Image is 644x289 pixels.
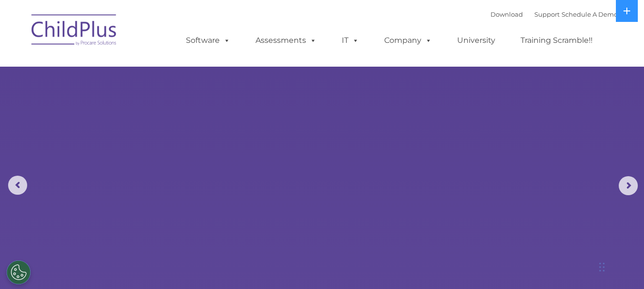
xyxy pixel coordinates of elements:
button: Cookies Settings [7,260,31,284]
a: IT [332,31,368,50]
a: Support [534,10,560,18]
font: | [491,10,618,18]
span: Last name [133,63,162,70]
a: Company [375,31,441,50]
a: Schedule A Demo [562,10,618,18]
a: Assessments [246,31,326,50]
iframe: Chat Widget [488,186,644,289]
a: Software [176,31,240,50]
img: ChildPlus by Procare Solutions [27,8,122,55]
span: Phone number [133,102,173,109]
a: University [448,31,505,50]
div: Drag [599,253,605,281]
a: Training Scramble!! [511,31,602,50]
a: Download [491,10,523,18]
